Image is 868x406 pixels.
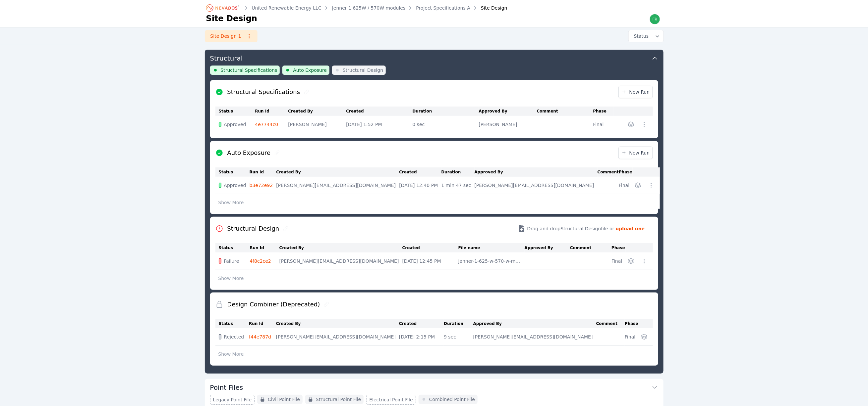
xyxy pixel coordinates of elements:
[215,167,250,177] th: Status
[276,167,399,177] th: Created By
[224,121,246,128] span: Approved
[227,224,279,233] h2: Structural Design
[221,67,277,73] span: Structural Specifications
[527,225,614,232] span: Drag and drop Structural Design file or
[629,30,664,42] button: Status
[621,150,650,156] span: New Run
[441,167,475,177] th: Duration
[279,243,402,252] th: Created By
[402,252,458,270] td: [DATE] 12:45 PM
[215,196,247,209] button: Show More
[444,319,473,328] th: Duration
[206,13,258,24] h1: Site Design
[525,243,570,252] th: Approved By
[479,116,537,133] td: [PERSON_NAME]
[343,67,383,73] span: Structural Design
[250,167,276,177] th: Run Id
[650,14,660,24] img: frida.manzo@nevados.solar
[510,219,653,238] button: Drag and dropStructural Designfile or upload one
[444,334,470,340] div: 9 sec
[618,86,653,98] a: New Run
[276,177,399,194] td: [PERSON_NAME][EMAIL_ADDRESS][DOMAIN_NAME]
[210,379,658,395] button: Point Files
[206,3,507,13] nav: Breadcrumb
[598,167,619,177] th: Comment
[369,396,413,403] span: Electrical Point File
[249,334,271,339] a: f44e787d
[402,243,458,252] th: Created
[473,319,596,328] th: Approved By
[252,5,321,11] a: United Renewable Energy LLC
[215,348,247,360] button: Show More
[458,243,525,252] th: File name
[224,334,244,340] span: Rejected
[250,243,279,252] th: Run Id
[268,396,300,403] span: Civil Point File
[250,183,273,188] a: b3e72e92
[250,258,271,264] a: 4f8c2ce2
[596,319,625,328] th: Comment
[472,5,507,11] div: Site Design
[619,182,629,189] div: Final
[399,319,444,328] th: Created
[227,300,320,309] h2: Design Combiner (Deprecated)
[611,258,622,264] div: Final
[276,328,399,346] td: [PERSON_NAME][EMAIL_ADDRESS][DOMAIN_NAME]
[593,107,613,116] th: Phase
[215,243,250,252] th: Status
[210,50,658,66] button: Structural
[399,177,441,194] td: [DATE] 12:40 PM
[255,122,278,127] a: 4e7744c0
[619,167,633,177] th: Phase
[215,319,249,328] th: Status
[473,328,596,346] td: [PERSON_NAME][EMAIL_ADDRESS][DOMAIN_NAME]
[205,50,664,374] div: StructuralStructural SpecificationsAuto ExposureStructural DesignStructural SpecificationsNew Run...
[621,89,650,95] span: New Run
[210,54,243,63] h3: Structural
[625,334,635,340] div: Final
[332,5,406,11] a: Jenner 1 625W / 570W modules
[293,67,327,73] span: Auto Exposure
[205,30,258,42] a: Site Design 1
[413,107,479,116] th: Duration
[227,87,300,97] h2: Structural Specifications
[611,243,625,252] th: Phase
[215,107,255,116] th: Status
[215,272,247,285] button: Show More
[475,167,598,177] th: Approved By
[413,121,476,128] div: 0 sec
[479,107,537,116] th: Approved By
[227,148,271,158] h2: Auto Exposure
[279,252,402,270] td: [PERSON_NAME][EMAIL_ADDRESS][DOMAIN_NAME]
[316,396,361,403] span: Structural Point File
[210,383,243,392] h3: Point Files
[224,258,239,264] span: Failure
[631,33,649,39] span: Status
[616,225,645,232] strong: upload one
[537,107,593,116] th: Comment
[618,147,653,159] a: New Run
[593,121,610,128] div: Final
[288,107,346,116] th: Created By
[213,396,252,403] span: Legacy Point File
[570,243,611,252] th: Comment
[429,396,475,403] span: Combined Point File
[458,258,521,264] div: jenner-1-625-w-570-w-modules_auto-exposure_design-file_b3e72e92.csv
[625,319,639,328] th: Phase
[399,328,444,346] td: [DATE] 2:15 PM
[399,167,441,177] th: Created
[276,319,399,328] th: Created By
[475,177,598,194] td: [PERSON_NAME][EMAIL_ADDRESS][DOMAIN_NAME]
[249,319,276,328] th: Run Id
[346,116,413,133] td: [DATE] 1:52 PM
[288,116,346,133] td: [PERSON_NAME]
[441,182,471,189] div: 1 min 47 sec
[224,182,246,189] span: Approved
[255,107,288,116] th: Run Id
[416,5,470,11] a: Project Specifications A
[346,107,413,116] th: Created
